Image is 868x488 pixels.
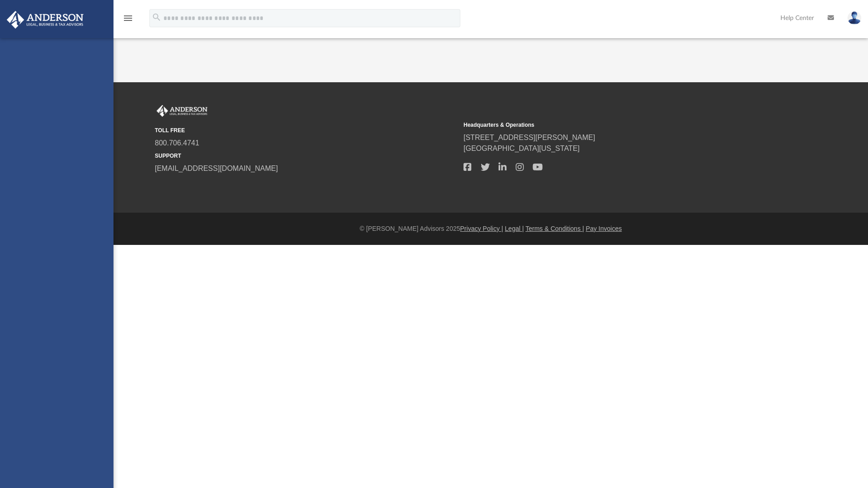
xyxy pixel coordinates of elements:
a: [EMAIL_ADDRESS][DOMAIN_NAME] [155,164,278,172]
a: 800.706.4741 [155,139,199,147]
small: Headquarters & Operations [464,121,766,129]
a: [GEOGRAPHIC_DATA][US_STATE] [464,144,580,152]
i: menu [123,13,133,24]
a: Legal | [505,225,524,232]
div: © [PERSON_NAME] Advisors 2025 [113,224,868,234]
small: TOLL FREE [155,126,457,134]
small: SUPPORT [155,152,457,160]
img: User Pic [848,11,861,25]
a: Pay Invoices [586,225,621,232]
a: menu [123,17,133,24]
img: Anderson Advisors Platinum Portal [155,105,209,117]
i: search [152,12,162,22]
img: Anderson Advisors Platinum Portal [4,11,86,29]
a: [STREET_ADDRESS][PERSON_NAME] [464,134,595,141]
a: Privacy Policy | [460,225,503,232]
a: Terms & Conditions | [526,225,584,232]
